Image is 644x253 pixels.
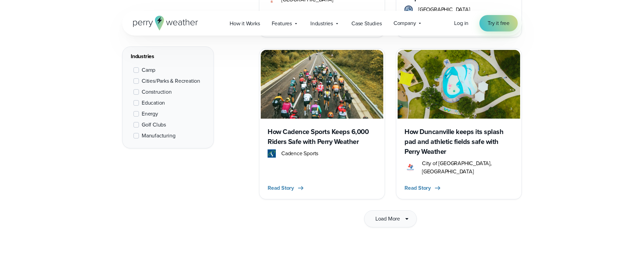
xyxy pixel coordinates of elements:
[142,132,175,140] span: Manufacturing
[310,19,333,28] span: Industries
[422,159,513,176] span: City of [GEOGRAPHIC_DATA], [GEOGRAPHIC_DATA]
[396,48,522,199] a: Duncanville Splash Pad How Duncanville keeps its splash pad and athletic fields safe with Perry W...
[454,19,468,27] a: Log in
[142,121,166,129] span: Golf Clubs
[346,16,388,30] a: Case Studies
[364,210,417,227] button: Load More
[268,149,276,158] img: cadence_sports_logo
[142,77,200,85] span: Cities/Parks & Recreation
[261,50,383,119] img: Cadence Sports Texas Bike MS 150
[230,19,260,28] span: How it Works
[375,215,400,223] span: Load More
[268,127,376,147] h3: How Cadence Sports Keeps 6,000 Riders Safe with Perry Weather
[404,5,413,14] img: West Orange High School
[488,19,510,27] span: Try it free
[142,99,165,107] span: Education
[259,48,385,199] a: Cadence Sports Texas Bike MS 150 How Cadence Sports Keeps 6,000 Riders Safe with Perry Weather ca...
[394,19,416,27] span: Company
[142,88,172,96] span: Construction
[281,149,318,158] span: Cadence Sports
[479,15,518,31] a: Try it free
[454,19,468,27] span: Log in
[404,184,431,192] span: Read Story
[404,184,442,192] button: Read Story
[268,184,294,192] span: Read Story
[268,184,305,192] button: Read Story
[272,19,292,28] span: Features
[142,110,158,118] span: Energy
[224,16,266,30] a: How it Works
[131,52,205,61] div: Industries
[398,50,520,119] img: Duncanville Splash Pad
[351,19,382,28] span: Case Studies
[404,127,513,157] h3: How Duncanville keeps its splash pad and athletic fields safe with Perry Weather
[404,163,416,172] img: City of Duncanville Logo
[418,5,470,14] span: [GEOGRAPHIC_DATA]
[142,66,155,74] span: Camp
